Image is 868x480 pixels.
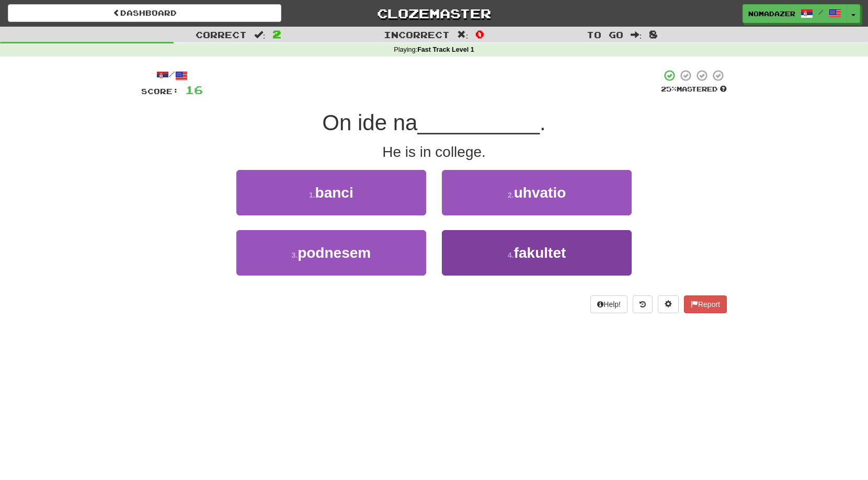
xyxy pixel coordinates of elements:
[661,85,727,94] div: Mastered
[196,29,247,40] span: Correct
[457,30,469,39] span: :
[661,85,677,93] span: 25 %
[631,30,642,39] span: :
[590,295,627,313] button: Help!
[298,245,371,261] span: podnesem
[254,30,266,39] span: :
[684,295,727,313] button: Report
[442,170,632,215] button: 2.uhvatio
[315,185,353,201] span: banci
[141,69,203,82] div: /
[540,110,546,135] span: .
[384,29,450,40] span: Incorrect
[508,191,514,199] small: 2 .
[442,230,632,276] button: 4.fakultet
[514,185,566,201] span: uhvatio
[743,4,847,23] a: Nomadazer /
[297,4,570,22] a: Clozemaster
[633,295,653,313] button: Round history (alt+y)
[475,28,484,40] span: 0
[8,4,281,22] a: Dashboard
[514,245,566,261] span: fakultet
[309,191,315,199] small: 1 .
[272,28,281,40] span: 2
[508,251,514,259] small: 4 .
[141,142,727,163] div: He is in college.
[748,9,795,18] span: Nomadazer
[417,46,474,53] strong: Fast Track Level 1
[818,8,824,16] span: /
[141,87,179,96] span: Score:
[185,83,203,96] span: 16
[649,28,658,40] span: 8
[291,251,298,259] small: 3 .
[236,230,426,276] button: 3.podnesem
[587,29,623,40] span: To go
[236,170,426,215] button: 1.banci
[322,110,417,135] span: On ide na
[417,110,540,135] span: __________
